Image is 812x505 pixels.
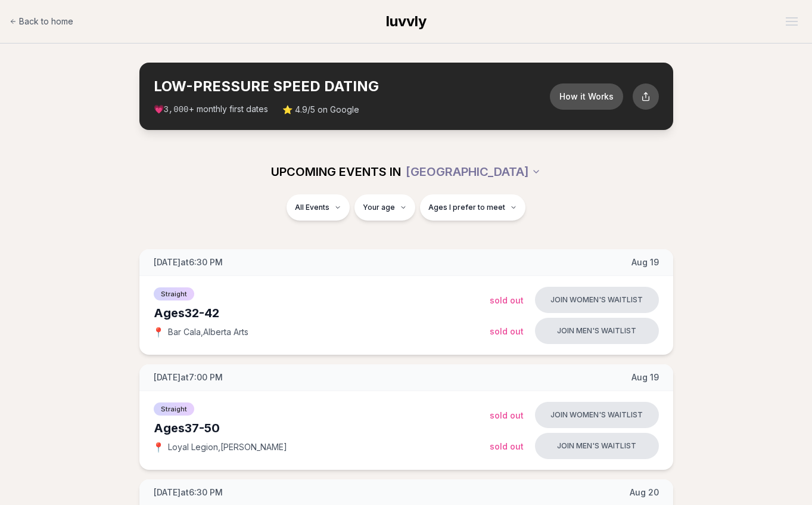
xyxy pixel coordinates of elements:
div: Ages 37-50 [154,420,490,436]
span: Sold Out [490,441,524,451]
a: luvvly [386,12,427,31]
button: Your age [354,194,415,221]
div: Ages 32-42 [154,305,490,321]
button: How it Works [550,83,623,110]
span: Aug 20 [630,487,659,498]
span: Sold Out [490,295,524,305]
span: Straight [154,287,194,300]
span: [DATE] at 6:30 PM [154,256,223,268]
button: Join women's waitlist [535,287,659,313]
span: Bar Cala , Alberta Arts [168,326,248,338]
span: Your age [363,203,395,212]
a: Back to home [10,10,73,33]
span: [DATE] at 7:00 PM [154,371,223,383]
span: Sold Out [490,410,524,420]
span: ⭐ 4.9/5 on Google [282,104,359,116]
button: Join men's waitlist [535,433,659,459]
button: Open menu [781,13,802,30]
span: Back to home [19,16,73,27]
button: Join men's waitlist [535,318,659,344]
button: All Events [287,194,350,221]
span: 💗 + monthly first dates [154,103,268,116]
span: 📍 [154,442,163,452]
h2: LOW-PRESSURE SPEED DATING [154,77,550,96]
span: UPCOMING EVENTS IN [271,163,401,180]
button: Join women's waitlist [535,402,659,428]
span: Straight [154,402,194,416]
span: Aug 19 [631,371,659,383]
span: Ages I prefer to meet [428,203,505,212]
span: All Events [295,203,329,212]
span: Loyal Legion , [PERSON_NAME] [168,441,287,453]
button: Ages I prefer to meet [420,194,525,221]
span: luvvly [386,13,427,30]
span: Aug 19 [631,256,659,268]
span: 3,000 [164,105,189,114]
span: 📍 [154,327,163,337]
span: Sold Out [490,326,524,336]
button: [GEOGRAPHIC_DATA] [406,159,541,185]
span: [DATE] at 6:30 PM [154,487,223,498]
